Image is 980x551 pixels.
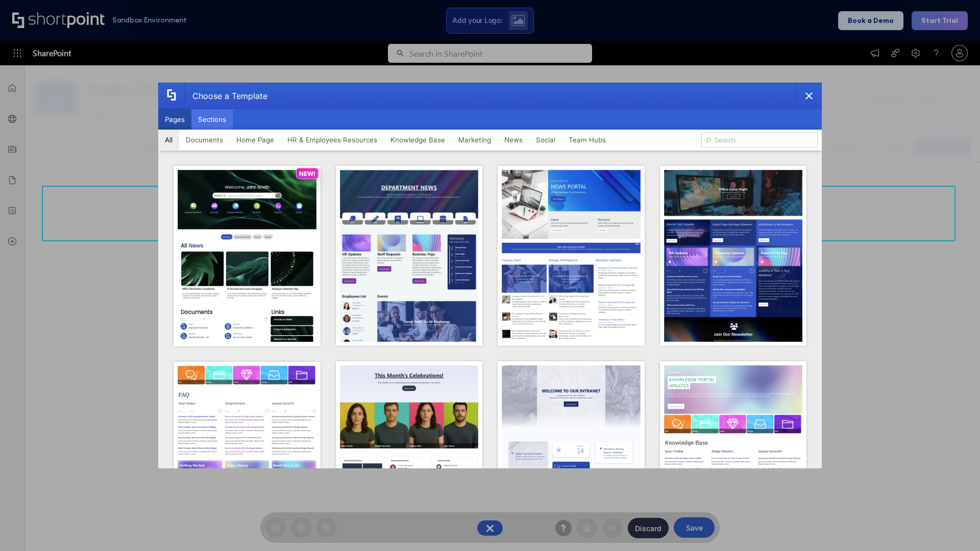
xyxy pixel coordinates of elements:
[230,130,281,150] button: Home Page
[158,130,179,150] button: All
[452,130,498,150] button: Marketing
[179,130,230,150] button: Documents
[498,130,529,150] button: News
[929,502,980,551] iframe: Chat Widget
[701,133,818,148] input: Search
[158,83,822,468] div: template selector
[191,109,233,130] button: Sections
[529,130,562,150] button: Social
[184,83,267,109] div: Choose a Template
[158,109,191,130] button: Pages
[562,130,612,150] button: Team Hubs
[299,170,315,178] p: NEW!
[281,130,384,150] button: HR & Employees Resources
[384,130,452,150] button: Knowledge Base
